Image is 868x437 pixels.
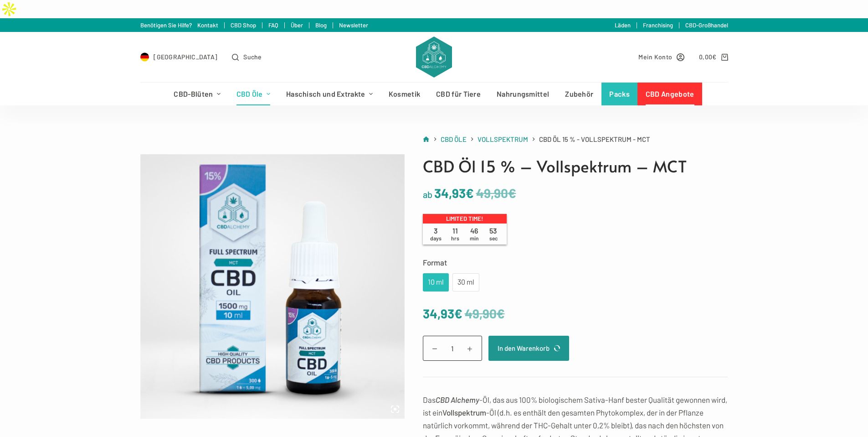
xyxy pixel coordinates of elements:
button: In den Warenkorb [488,336,569,361]
a: CBD-Großhandel [685,21,728,29]
span: € [454,306,462,321]
span: € [497,306,505,321]
a: CBD Shop [231,21,256,29]
span: € [712,53,716,61]
img: DE Flag [140,52,149,62]
a: Blog [315,21,327,29]
span: hrs [451,235,459,241]
a: Franchising [643,21,673,29]
bdi: 0,00 [699,53,717,61]
span: € [466,185,474,201]
span: sec [489,235,498,241]
label: Format [423,256,728,269]
span: CBD Öl 15 % - Vollspektrum - MCT [539,134,650,145]
bdi: 34,93 [423,306,462,321]
span: € [508,185,516,201]
a: CBD für Tiere [428,83,489,105]
a: Shopping cart [699,52,728,62]
a: Läden [615,21,631,29]
a: Mein Konto [638,52,684,62]
h1: CBD Öl 15 % – Vollspektrum – MCT [423,154,728,178]
span: ab [423,189,432,200]
a: Zubehör [557,83,601,105]
div: 10 ml [428,276,443,288]
a: Vollspektrum [478,134,528,145]
span: days [430,235,442,241]
a: Über [291,21,303,29]
input: Produktmenge [423,336,482,361]
strong: CBD Alchemy [436,395,479,404]
bdi: 49,90 [476,185,516,201]
a: CBD Öle [441,134,467,145]
img: cbd_oil-full_spectrum-mct-15percent-10ml [140,154,405,419]
a: Select Country [140,52,218,62]
nav: Header-Menü [166,83,702,105]
a: Benötigen Sie Hilfe? Kontakt [140,21,218,29]
a: Haschisch und Extrakte [278,83,380,105]
span: Mein Konto [638,52,672,62]
bdi: 49,90 [465,306,505,321]
span: Vollspektrum [478,135,528,143]
span: 53 [484,226,503,242]
a: Packs [601,83,638,105]
a: CBD Angebote [637,83,702,105]
a: FAQ [268,21,278,29]
a: Nahrungsmittel [489,83,557,105]
span: min [470,235,479,241]
span: 46 [465,226,484,242]
a: CBD-Blüten [166,83,228,105]
span: CBD Öle [441,135,467,143]
p: Limited time! [423,214,507,224]
span: 11 [446,226,465,242]
img: CBD Alchemy [416,36,452,78]
a: Newsletter [339,21,368,29]
bdi: 34,93 [434,185,474,201]
strong: Vollspektrum [442,408,486,417]
span: 3 [426,226,446,242]
span: Suche [243,52,262,62]
button: Open search form [232,52,262,62]
span: [GEOGRAPHIC_DATA] [154,52,217,62]
a: CBD Öle [228,83,278,105]
div: 30 ml [458,276,474,288]
a: Kosmetik [380,83,428,105]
